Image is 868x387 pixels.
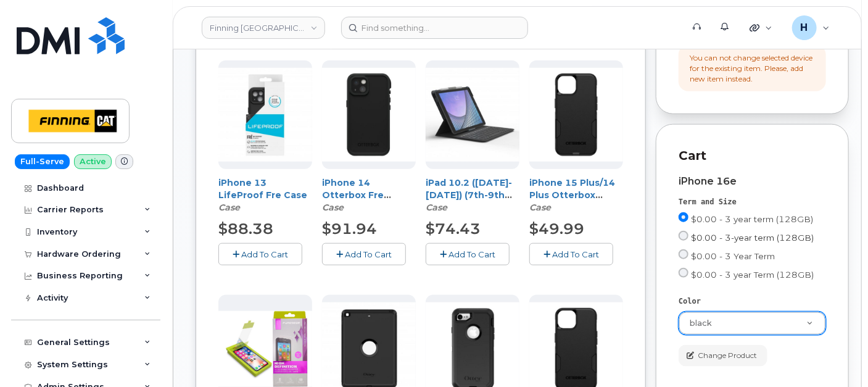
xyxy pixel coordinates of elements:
[322,202,344,213] em: Case
[218,243,302,265] button: Add To Cart
[448,249,495,259] span: Add To Cart
[218,202,240,213] em: Case
[698,350,757,361] span: Change Product
[529,177,615,225] a: iPhone 15 Plus/14 Plus Otterbox Commuter Series Case - Black
[679,249,688,259] input: $0.00 - 3 Year Term
[241,249,288,259] span: Add To Cart
[218,68,312,162] img: iPhone_13_LP.jpg
[529,220,584,238] span: $49.99
[529,202,551,213] em: Case
[426,177,519,214] div: iPad 10.2 (2019-2021) (7th-9th Gen)/Pro 10.5 ZAGG Charcoal Messenger Folio 2 Case
[679,197,826,207] div: Term and Size
[341,17,528,39] input: Find something...
[801,20,808,35] span: H
[218,177,312,214] div: iPhone 13 LifeProof Fre Case
[529,68,623,162] img: 13-15_Commuter_Case.jpg
[218,311,312,387] img: Puregear_Screen_Generic_3.png
[426,202,447,213] em: Case
[218,177,307,201] a: iPhone 13 LifeProof Fre Case
[691,233,814,243] span: $0.00 - 3-year term (128GB)
[691,270,814,280] span: $0.00 - 3 year Term (128GB)
[741,15,781,40] div: Quicklinks
[679,312,825,335] a: black
[690,52,815,84] div: You can not change selected device for the existing item. Please, add new item instead.
[679,345,767,367] button: Change Product
[783,15,838,40] div: hakaur@dminc.com
[322,220,377,238] span: $91.94
[322,177,416,214] div: iPhone 14 Otterbox Fre MagSafe Case
[679,147,826,165] p: Cart
[679,212,688,222] input: $0.00 - 3 year term (128GB)
[322,243,406,265] button: Add To Cart
[691,214,813,224] span: $0.00 - 3 year term (128GB)
[322,177,391,213] a: iPhone 14 Otterbox Fre MagSafe Case
[529,243,613,265] button: Add To Cart
[218,220,273,238] span: $88.38
[426,68,519,162] img: iPad_10.2__2019-2021___7th-9th_Gen_Pro_10.5_ZAGG_Charcoal_Messenger_Folio_2_Case.jpg
[690,318,712,328] span: black
[679,268,688,278] input: $0.00 - 3 year Term (128GB)
[552,249,599,259] span: Add To Cart
[426,177,519,250] a: iPad 10.2 ([DATE]-[DATE]) (7th-9th Gen)/Pro 10.5 ZAGG Charcoal Messenger Folio 2 Case
[529,177,623,214] div: iPhone 15 Plus/14 Plus Otterbox Commuter Series Case - Black
[679,176,826,187] div: iPhone 16e
[679,296,826,307] div: Color
[345,249,392,259] span: Add To Cart
[691,251,775,261] span: $0.00 - 3 Year Term
[679,231,688,241] input: $0.00 - 3-year term (128GB)
[202,17,325,39] a: Finning Canada
[426,243,510,265] button: Add To Cart
[322,68,416,162] img: IPHONE_14_LP_2.jpg
[426,220,481,238] span: $74.43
